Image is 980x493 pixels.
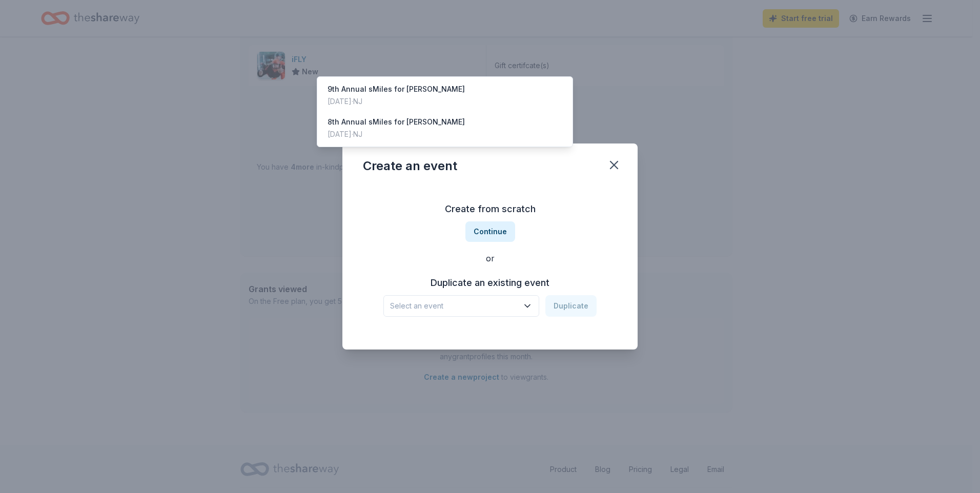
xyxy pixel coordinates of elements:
[317,76,573,147] div: Select an event
[390,300,518,312] span: Select an event
[328,95,465,108] div: [DATE] · NJ
[328,128,465,140] div: [DATE] · NJ
[328,83,465,95] div: 9th Annual sMiles for [PERSON_NAME]
[383,295,539,317] button: Select an event
[328,116,465,128] div: 8th Annual sMiles for [PERSON_NAME]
